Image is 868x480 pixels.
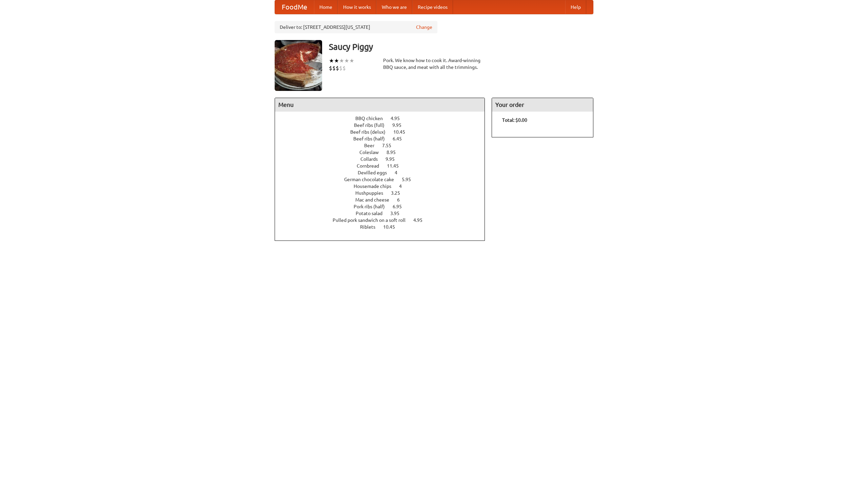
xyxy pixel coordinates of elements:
span: 7.55 [382,143,398,148]
a: Beef ribs (half) 6.45 [353,136,414,141]
span: Beef ribs (delux) [350,129,392,135]
span: Housemade chips [354,184,398,189]
li: ★ [339,57,344,64]
span: 3.25 [391,190,407,196]
a: Beef ribs (full) 9.95 [354,122,414,128]
span: 8.95 [387,150,402,155]
a: Help [565,0,586,14]
a: Mac and cheese 6 [355,197,412,203]
span: 4.95 [413,217,429,223]
li: ★ [349,57,354,64]
span: 4 [395,170,404,175]
span: Hushpuppies [355,190,390,196]
span: BBQ chicken [355,116,390,121]
a: Cornbread 11.45 [357,163,411,169]
span: 10.45 [393,129,412,135]
span: Pulled pork sandwich on a soft roll [333,217,412,223]
a: FoodMe [275,0,314,14]
li: $ [339,64,342,72]
span: Devilled eggs [358,170,394,175]
span: 3.95 [390,211,406,216]
span: 6.95 [393,204,409,209]
span: German chocolate cake [344,177,401,182]
a: Housemade chips 4 [354,184,414,189]
img: angular.jpg [275,40,322,91]
span: Riblets [360,224,382,230]
a: Collards 9.95 [360,156,407,162]
span: Cornbread [357,163,386,169]
span: 10.45 [383,224,402,230]
h3: Saucy Piggy [329,40,593,54]
span: 4.95 [391,116,407,121]
a: Who we are [376,0,412,14]
li: $ [342,64,346,72]
a: Pulled pork sandwich on a soft roll 4.95 [333,217,435,223]
a: Hushpuppies 3.25 [355,190,413,196]
a: Potato salad 3.95 [356,211,412,216]
span: Mac and cheese [355,197,396,203]
a: Devilled eggs 4 [358,170,410,175]
a: BBQ chicken 4.95 [355,116,412,121]
span: 6 [397,197,407,203]
span: Beef ribs (half) [353,136,392,141]
span: Collards [360,156,384,162]
a: Change [416,24,432,31]
a: Coleslaw 8.95 [359,150,408,155]
b: Total: $0.00 [502,117,527,123]
span: Coleslaw [359,150,386,155]
h4: Menu [275,98,485,112]
a: Recipe videos [412,0,453,14]
li: $ [329,64,332,72]
span: 6.45 [393,136,409,141]
span: Beef ribs (full) [354,122,391,128]
span: Beer [364,143,381,148]
span: Pork ribs (half) [354,204,392,209]
a: Beer 7.55 [364,143,404,148]
li: ★ [334,57,339,64]
span: 4 [399,184,409,189]
li: $ [336,64,339,72]
span: 9.95 [392,122,408,128]
span: 5.95 [402,177,418,182]
span: Potato salad [356,211,389,216]
span: 11.45 [387,163,406,169]
h4: Your order [492,98,593,112]
a: Pork ribs (half) 6.95 [354,204,414,209]
li: ★ [344,57,349,64]
span: 9.95 [386,156,401,162]
a: German chocolate cake 5.95 [344,177,423,182]
li: ★ [329,57,334,64]
li: $ [332,64,336,72]
a: Home [314,0,338,14]
div: Deliver to: [STREET_ADDRESS][US_STATE] [275,21,437,33]
a: Riblets 10.45 [360,224,408,230]
div: Pork. We know how to cook it. Award-winning BBQ sauce, and meat with all the trimmings. [383,57,485,71]
a: How it works [338,0,376,14]
a: Beef ribs (delux) 10.45 [350,129,418,135]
